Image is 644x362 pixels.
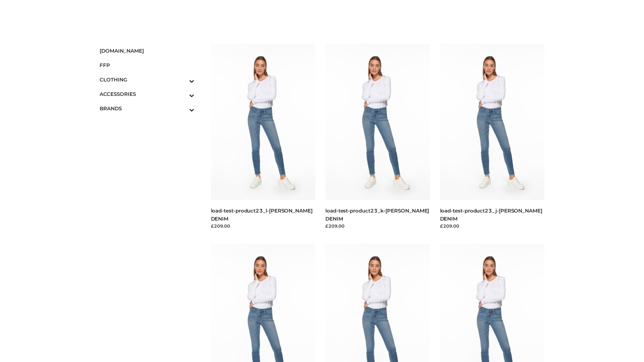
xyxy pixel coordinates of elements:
[325,207,429,222] a: load-test-product23_k-[PERSON_NAME] DENIM
[440,223,545,229] div: £209.00
[100,105,194,112] span: BRANDS
[100,76,194,83] span: CLOTHING
[171,87,194,101] button: Toggle Submenu
[100,72,194,87] a: CLOTHINGToggle Submenu
[171,101,194,116] button: Toggle Submenu
[100,90,194,98] span: ACCESSORIES
[171,72,194,87] button: Toggle Submenu
[100,44,194,58] a: [DOMAIN_NAME]
[211,223,316,229] div: £209.00
[211,207,313,222] a: load-test-product23_l-[PERSON_NAME] DENIM
[100,101,194,116] a: BRANDSToggle Submenu
[100,61,194,69] span: FFP
[440,207,542,222] a: load-test-product23_j-[PERSON_NAME] DENIM
[100,87,194,101] a: ACCESSORIESToggle Submenu
[100,47,194,55] span: [DOMAIN_NAME]
[325,223,430,229] div: £209.00
[100,58,194,72] a: FFP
